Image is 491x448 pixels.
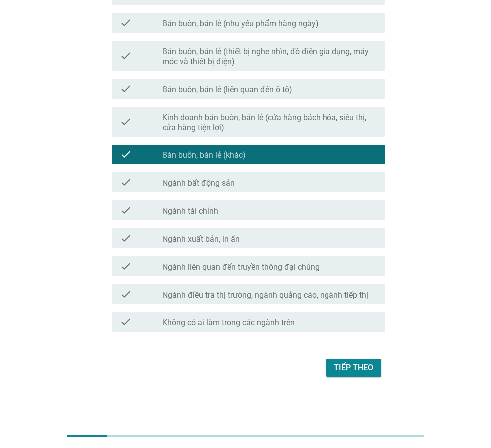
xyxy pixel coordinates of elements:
i: check [120,111,132,133]
label: Ngành điều tra thị trường, ngành quảng cáo, ngành tiếp thị [163,290,368,300]
i: check [120,204,132,216]
label: Bán buôn, bán lẻ (thiết bị nghe nhìn, đồ điện gia dụng, máy móc và thiết bị điện) [163,47,377,67]
i: check [120,316,132,328]
i: check [120,149,132,160]
label: Bán buôn, bán lẻ (liên quan đến ô tô) [163,85,292,95]
i: check [120,288,132,300]
label: Ngành xuất bản, in ấn [163,234,240,244]
label: Bán buôn, bán lẻ (khác) [163,150,246,160]
i: check [120,232,132,244]
button: Tiếp theo [326,359,381,377]
label: Ngành liên quan đến truyền thông đại chúng [163,262,320,272]
label: Không có ai làm trong các ngành trên [163,318,295,328]
label: Kinh doanh bán buôn, bán lẻ (cửa hàng bách hóa, siêu thị, cửa hàng tiện lợi) [163,113,377,133]
i: check [120,260,132,272]
i: check [120,176,132,188]
i: check [120,83,132,95]
label: Ngành bất động sản [163,178,235,188]
i: check [120,17,132,29]
i: check [120,45,132,67]
label: Ngành tài chính [163,206,218,216]
div: Tiếp theo [334,362,373,374]
label: Bán buôn, bán lẻ (nhu yếu phẩm hàng ngày) [163,19,319,29]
